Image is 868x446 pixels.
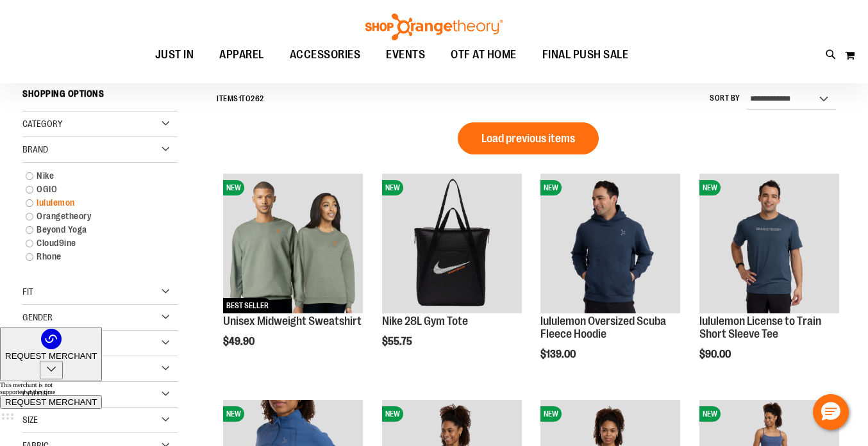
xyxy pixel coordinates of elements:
a: EVENTS [373,40,438,70]
span: BEST SELLER [223,298,272,313]
span: Brand [22,144,48,154]
span: OTF AT HOME [451,40,517,69]
img: lululemon License to Train Short Sleeve Tee [699,174,839,313]
a: lululemon License to Train Short Sleeve Tee [699,315,821,340]
a: Orangetheory [19,210,168,223]
a: lululemon [19,196,168,210]
a: OTF AT HOME [438,40,530,70]
label: Sort By [710,93,740,104]
img: Unisex Midweight Sweatshirt [223,174,363,313]
a: Nike [19,169,168,183]
a: Unisex Midweight Sweatshirt [223,315,362,327]
span: JUST IN [155,40,194,69]
img: Nike 28L Gym Tote [382,174,522,313]
img: lululemon Oversized Scuba Fleece Hoodie [540,174,680,313]
span: NEW [223,180,244,195]
button: Load previous items [458,122,599,154]
span: NEW [382,180,403,195]
span: NEW [540,180,562,195]
span: 1 [238,94,242,103]
span: APPAREL [219,40,264,69]
a: Unisex Midweight SweatshirtNEWBEST SELLER [223,174,363,315]
a: lululemon License to Train Short Sleeve TeeNEW [699,174,839,315]
a: lululemon Oversized Scuba Fleece HoodieNEW [540,174,680,315]
span: ACCESSORIES [290,40,361,69]
span: Load previous items [481,132,575,145]
span: Gender [22,312,53,322]
span: Category [22,119,62,129]
span: Fit [22,286,33,297]
a: Rhone [19,250,168,263]
strong: Shopping Options [22,83,178,111]
div: product [534,167,687,392]
h2: Items to [217,89,264,109]
a: Cloud9ine [19,236,168,250]
a: ACCESSORIES [277,40,374,70]
a: Beyond Yoga [19,223,168,236]
span: FINAL PUSH SALE [542,40,629,69]
div: product [693,167,846,392]
a: APPAREL [206,40,277,69]
a: JUST IN [142,40,207,70]
img: Shop Orangetheory [363,13,505,40]
div: product [376,167,528,380]
a: OGIO [19,183,168,196]
a: Nike 28L Gym Tote [382,315,468,327]
div: product [217,167,369,380]
a: FINAL PUSH SALE [530,40,642,70]
a: lululemon Oversized Scuba Fleece Hoodie [540,315,666,340]
span: NEW [699,180,721,195]
span: EVENTS [386,40,425,69]
span: 262 [251,94,264,103]
a: Nike 28L Gym ToteNEW [382,174,522,315]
